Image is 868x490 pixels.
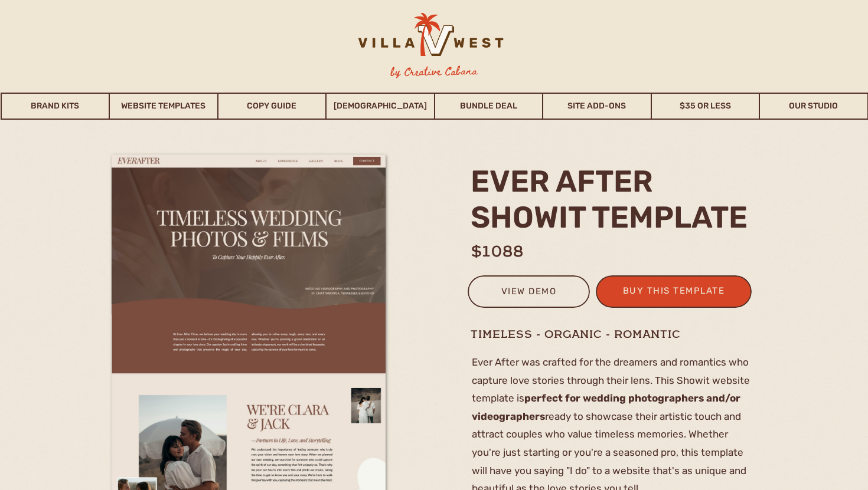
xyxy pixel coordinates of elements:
a: $35 or Less [652,93,759,120]
a: Site Add-Ons [543,93,651,120]
h2: ever after Showit template [471,163,756,234]
a: [DEMOGRAPHIC_DATA] [327,93,434,120]
a: buy this template [616,283,732,302]
a: Copy Guide [218,93,326,120]
h1: $1088 [471,240,567,255]
h3: by Creative Cabana [381,63,488,81]
a: Brand Kits [2,93,109,120]
a: Website Templates [110,93,217,120]
h1: timeless - organic - romantic [471,327,752,341]
b: perfect for wedding photographers and/or videographers [472,392,740,422]
a: Bundle Deal [435,93,543,120]
a: view demo [475,284,582,303]
a: Our Studio [760,93,867,120]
